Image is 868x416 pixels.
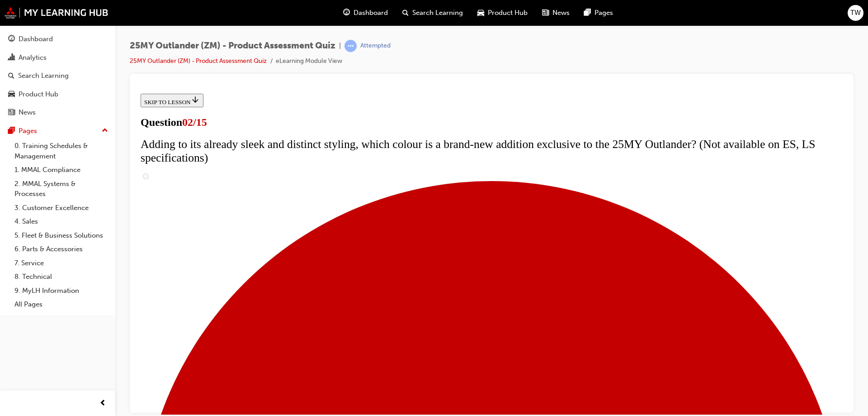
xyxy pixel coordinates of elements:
[850,8,861,18] span: TW
[11,215,112,229] a: 4. Sales
[19,89,58,100] div: Product Hub
[5,7,108,19] img: mmal
[130,57,267,65] a: 25MY Outlander (ZM) - Product Assessment Quiz
[412,8,463,18] span: Search Learning
[552,8,570,18] span: News
[4,4,66,17] button: SKIP TO LESSON
[4,67,112,84] a: Search Learning
[4,104,112,121] a: News
[470,4,535,22] a: car-iconProduct Hub
[11,270,112,284] a: 8. Technical
[8,54,15,62] span: chart-icon
[360,42,391,50] div: Attempted
[339,41,341,51] span: |
[8,91,15,99] span: car-icon
[594,8,613,18] span: Pages
[11,139,112,163] a: 0. Training Schedules & Management
[4,29,112,123] button: DashboardAnalyticsSearch LearningProduct HubNews
[8,72,14,80] span: search-icon
[11,284,112,298] a: 9. MyLH Information
[99,398,106,409] span: prev-icon
[4,123,112,139] button: Pages
[402,7,409,19] span: search-icon
[584,7,591,19] span: pages-icon
[395,4,470,22] a: search-iconSearch Learning
[11,229,112,243] a: 5. Fleet & Business Solutions
[11,163,112,177] a: 1. MMAL Compliance
[8,109,15,117] span: news-icon
[19,34,53,44] div: Dashboard
[7,9,63,15] span: SKIP TO LESSON
[488,8,528,18] span: Product Hub
[11,297,112,311] a: All Pages
[343,7,350,19] span: guage-icon
[8,35,15,43] span: guage-icon
[19,107,36,118] div: News
[4,86,112,103] a: Product Hub
[8,127,15,135] span: pages-icon
[276,56,342,67] li: eLearning Module View
[336,4,395,22] a: guage-iconDashboard
[577,4,620,22] a: pages-iconPages
[19,53,47,63] div: Analytics
[102,125,108,137] span: up-icon
[535,4,577,22] a: news-iconNews
[18,71,69,81] div: Search Learning
[4,49,112,66] a: Analytics
[19,126,37,136] div: Pages
[11,177,112,201] a: 2. MMAL Systems & Processes
[542,7,549,19] span: news-icon
[11,256,112,270] a: 7. Service
[11,242,112,256] a: 6. Parts & Accessories
[848,5,863,21] button: TW
[4,31,112,48] a: Dashboard
[11,201,112,215] a: 3. Customer Excellence
[354,8,388,18] span: Dashboard
[477,7,484,19] span: car-icon
[130,41,335,51] span: 25MY Outlander (ZM) - Product Assessment Quiz
[344,40,357,52] span: learningRecordVerb_ATTEMPT-icon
